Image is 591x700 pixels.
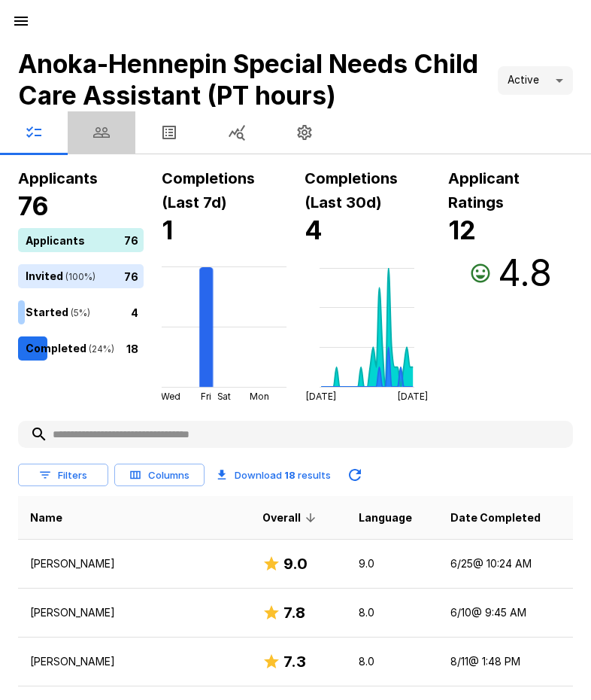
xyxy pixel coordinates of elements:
[398,391,428,402] tspan: [DATE]
[306,391,336,402] tspan: [DATE]
[448,169,520,212] b: Applicant Ratings
[305,169,398,212] b: Completions (Last 30d)
[359,654,426,669] p: 8.0
[250,391,269,403] tspan: Mon
[498,66,573,95] div: Active
[438,589,573,638] td: 6/10 @ 9:45 AM
[283,650,306,674] h6: 7.3
[283,601,305,625] h6: 7.8
[340,460,370,490] button: Updated Today - 10:28 AM
[131,304,138,320] p: 4
[201,391,211,403] tspan: Fri
[162,215,173,245] b: 1
[30,654,238,669] p: [PERSON_NAME]
[18,190,49,221] b: 76
[448,215,476,245] b: 12
[126,340,138,356] p: 18
[438,638,573,686] td: 8/11 @ 1:48 PM
[30,605,238,620] p: [PERSON_NAME]
[284,469,295,481] b: 18
[450,509,541,527] span: Date Completed
[438,540,573,589] td: 6/25 @ 10:24 AM
[498,252,552,294] h3: 4.8
[124,268,138,284] p: 76
[124,232,138,248] p: 76
[18,464,108,487] button: Filters
[262,509,320,527] span: Overall
[18,169,98,187] b: Applicants
[161,391,180,403] tspan: Wed
[114,464,205,487] button: Columns
[305,215,323,245] b: 4
[30,509,62,527] span: Name
[359,605,426,620] p: 8.0
[217,391,231,403] tspan: Sat
[211,460,337,490] button: Download 18 results
[30,556,238,571] p: [PERSON_NAME]
[162,169,255,212] b: Completions (Last 7d)
[18,48,478,111] b: Anoka-Hennepin Special Needs Child Care Assistant (PT hours)
[283,552,308,576] h6: 9.0
[359,509,412,527] span: Language
[359,556,426,571] p: 9.0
